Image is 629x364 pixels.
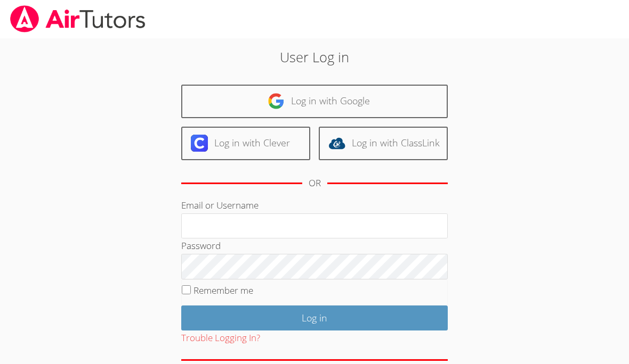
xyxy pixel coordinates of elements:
[268,93,285,110] img: google-logo-50288ca7cdecda66e5e0955fdab243c47b7ad437acaf1139b6f446037453330a.svg
[144,47,484,67] h2: User Log in
[181,239,221,252] label: Password
[181,330,260,346] button: Trouble Logging In?
[181,85,448,118] a: Log in with Google
[309,176,321,191] div: OR
[181,127,310,160] a: Log in with Clever
[181,305,448,330] input: Log in
[191,135,208,152] img: clever-logo-6eab21bc6e7a338710f1a6ff85c0baf02591cd810cc4098c63d3a4b26e2feb20.svg
[193,284,253,296] label: Remember me
[319,127,448,160] a: Log in with ClassLink
[328,135,345,152] img: classlink-logo-d6bb404cc1216ec64c9a2012d9dc4662098be43eaf13dc465df04b49fa7ab582.svg
[9,5,147,32] img: airtutors_banner-c4298cdbf04f3fff15de1276eac7730deb9818008684d7c2e4769d2f7ddbe033.png
[181,199,259,211] label: Email or Username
